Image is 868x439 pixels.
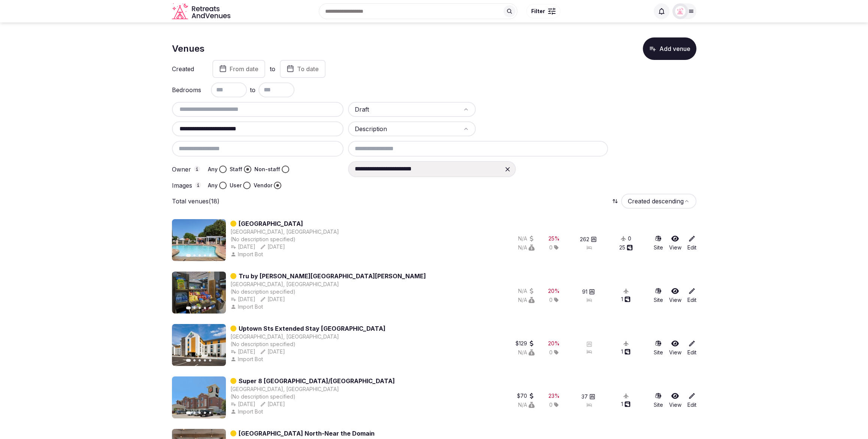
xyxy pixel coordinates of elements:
div: 0 [605,235,647,242]
div: [GEOGRAPHIC_DATA], [GEOGRAPHIC_DATA] [230,228,339,236]
button: [DATE] [230,243,255,251]
button: Go to slide 4 [204,307,206,309]
button: Go to slide 5 [209,359,211,361]
a: View [669,287,681,304]
button: Go to slide 1 [186,411,191,414]
button: 1 [621,296,630,303]
span: 262 [580,236,589,243]
div: [GEOGRAPHIC_DATA], [GEOGRAPHIC_DATA] [230,281,339,288]
label: Any [208,166,218,173]
span: 91 [582,288,587,296]
span: From date [230,65,258,73]
button: Go to slide 5 [209,254,211,257]
div: 23 % [548,392,560,400]
div: Import Bot [230,355,264,363]
button: 20% [548,340,560,347]
button: [DATE] [230,296,255,303]
button: [DATE] [260,243,285,251]
button: $70 [517,392,535,400]
span: 0 [549,296,553,304]
label: Any [208,182,218,189]
button: [DATE] [260,296,285,303]
a: Super 8 [GEOGRAPHIC_DATA]/[GEOGRAPHIC_DATA] [239,376,395,385]
a: Site [654,392,663,409]
a: Edit [687,287,696,304]
button: Site [654,287,663,304]
label: Vendor [254,182,272,189]
a: View [669,392,681,409]
svg: Retreats and Venues company logo [172,3,232,20]
button: 37 [581,393,595,400]
button: Go to slide 2 [193,412,196,414]
button: 25% [548,235,560,242]
button: [DATE] [260,400,285,408]
div: 20 % [548,287,560,295]
div: 25 [619,244,633,251]
a: Site [654,235,663,251]
div: [GEOGRAPHIC_DATA], [GEOGRAPHIC_DATA] [230,385,339,393]
span: To date [297,65,319,73]
label: Bedrooms [172,87,202,93]
button: [DATE] [230,348,255,355]
button: 1 [621,348,630,355]
button: 23% [548,392,560,400]
button: Go to slide 1 [186,254,191,257]
label: User [230,182,242,189]
button: To date [280,60,326,78]
button: From date [212,60,265,78]
button: 91 [582,288,595,296]
label: Staff [230,166,242,173]
a: Uptown Sts Extended Stay [GEOGRAPHIC_DATA] [239,324,385,333]
span: 0 [549,349,553,356]
button: Go to slide 1 [186,306,191,309]
span: 0 [549,401,553,409]
span: 0 [549,244,553,251]
img: Featured image for Super 8 Austin/Airport South [172,376,226,418]
button: Go to slide 5 [209,307,211,309]
button: $129 [515,340,535,347]
button: Images [195,182,201,188]
a: Site [654,340,663,356]
div: 20 % [548,340,560,347]
a: Tru by [PERSON_NAME][GEOGRAPHIC_DATA][PERSON_NAME] [239,272,426,281]
button: Import Bot [230,408,264,415]
button: Owner [194,166,200,172]
button: N/A [518,287,535,295]
a: Visit the homepage [172,3,232,20]
button: Go to slide 4 [204,254,206,257]
button: 20% [548,287,560,295]
label: Non-staff [254,166,280,173]
button: Go to slide 4 [204,412,206,414]
img: Featured image for Hilton Austin Airport [172,219,226,261]
button: [GEOGRAPHIC_DATA], [GEOGRAPHIC_DATA] [230,333,339,340]
button: Import Bot [230,303,264,311]
button: 1 [621,400,630,408]
p: Total venues (18) [172,197,220,205]
button: N/A [518,296,535,304]
div: 25 % [548,235,560,242]
label: Owner [172,166,202,173]
button: Go to slide 5 [209,412,211,414]
button: N/A [518,235,535,242]
button: Add venue [643,37,696,60]
button: N/A [518,401,535,409]
div: N/A [518,349,535,356]
button: Import Bot [230,251,264,258]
